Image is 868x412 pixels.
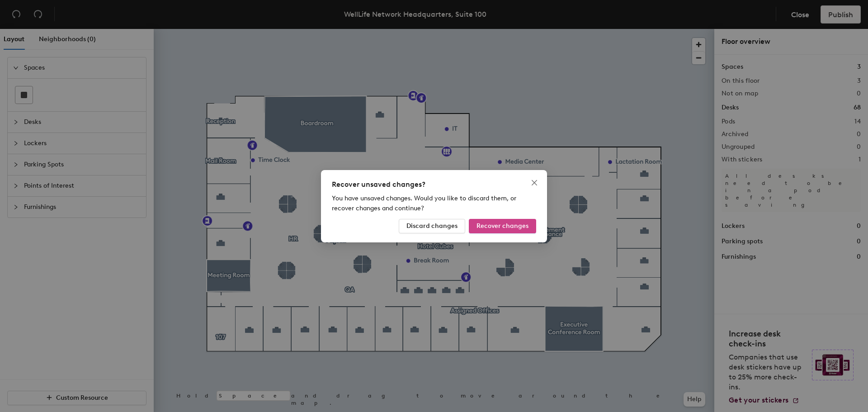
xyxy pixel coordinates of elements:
[476,222,528,230] span: Recover changes
[531,179,538,186] span: close
[527,175,542,190] button: Close
[469,219,536,233] button: Recover changes
[399,219,465,233] button: Discard changes
[527,179,542,186] span: Close
[332,179,536,190] div: Recover unsaved changes?
[406,222,458,230] span: Discard changes
[332,194,516,212] span: You have unsaved changes. Would you like to discard them, or recover changes and continue?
